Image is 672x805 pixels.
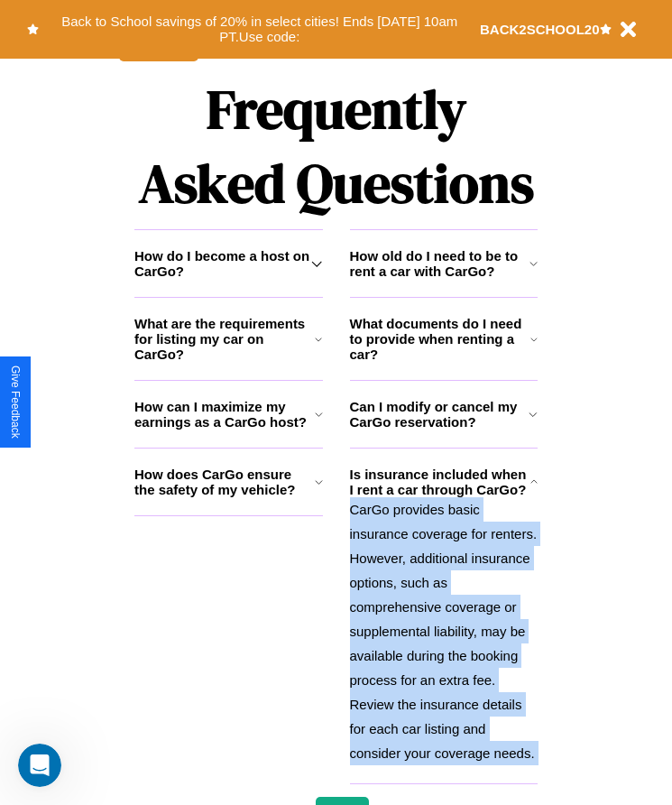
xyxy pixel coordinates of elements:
h3: What documents do I need to provide when renting a car? [350,316,531,362]
button: Back to School savings of 20% in select cities! Ends [DATE] 10am PT.Use code: [39,9,480,50]
div: Give Feedback [9,365,22,439]
p: CarGo provides basic insurance coverage for renters. However, additional insurance options, such ... [350,497,539,765]
h3: What are the requirements for listing my car on CarGo? [134,316,315,362]
h3: Is insurance included when I rent a car through CarGo? [350,467,530,497]
h3: How do I become a host on CarGo? [134,248,311,279]
iframe: Intercom live chat [18,744,61,787]
b: BACK2SCHOOL20 [480,22,600,37]
h3: How does CarGo ensure the safety of my vehicle? [134,467,315,497]
h3: Can I modify or cancel my CarGo reservation? [350,399,529,430]
h3: How can I maximize my earnings as a CarGo host? [134,399,315,430]
h3: How old do I need to be to rent a car with CarGo? [350,248,529,279]
h1: Frequently Asked Questions [134,63,538,229]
